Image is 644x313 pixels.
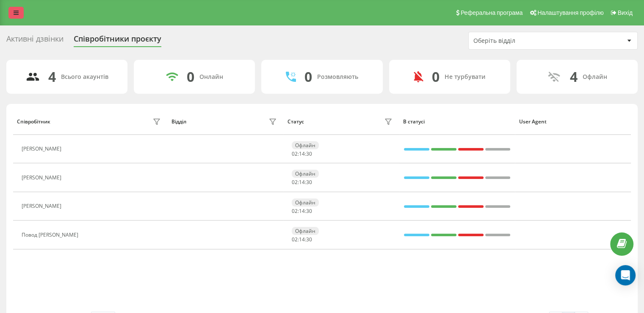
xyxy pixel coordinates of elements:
span: 30 [306,236,312,243]
span: 30 [306,179,312,186]
div: Офлайн [292,198,319,207]
span: 14 [299,207,305,215]
span: 14 [299,236,305,243]
span: Налаштування профілю [537,9,603,16]
div: 0 [304,69,312,85]
div: Повод [PERSON_NAME] [22,232,80,238]
div: Співробітники проєкту [74,34,161,48]
div: [PERSON_NAME] [22,203,64,209]
div: Офлайн [292,227,319,235]
div: Співробітник [17,119,50,125]
div: : : [292,179,312,185]
div: В статусі [403,119,511,125]
div: Офлайн [292,141,319,149]
span: 30 [306,207,312,215]
span: 02 [292,179,298,186]
span: 02 [292,207,298,215]
div: Офлайн [292,170,319,178]
div: 0 [432,69,439,85]
div: 0 [187,69,194,85]
div: Не турбувати [445,73,486,81]
div: Онлайн [199,73,223,81]
span: 30 [306,150,312,157]
div: 4 [569,69,577,85]
div: Активні дзвінки [6,34,64,48]
div: User Agent [519,119,627,125]
span: 02 [292,150,298,157]
div: Всього акаунтів [61,73,108,81]
div: : : [292,151,312,157]
div: : : [292,237,312,243]
div: [PERSON_NAME] [22,146,64,152]
span: Вихід [618,9,633,16]
span: 02 [292,236,298,243]
div: [PERSON_NAME] [22,175,64,181]
span: 14 [299,179,305,186]
span: Реферальна програма [461,9,523,16]
div: : : [292,208,312,214]
div: 4 [48,69,56,85]
div: Статус [287,119,304,125]
div: Розмовляють [317,73,358,81]
div: Open Intercom Messenger [615,265,636,285]
div: Оберіть відділ [473,37,575,45]
span: 14 [299,150,305,157]
div: Відділ [171,119,186,125]
div: Офлайн [582,73,607,81]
